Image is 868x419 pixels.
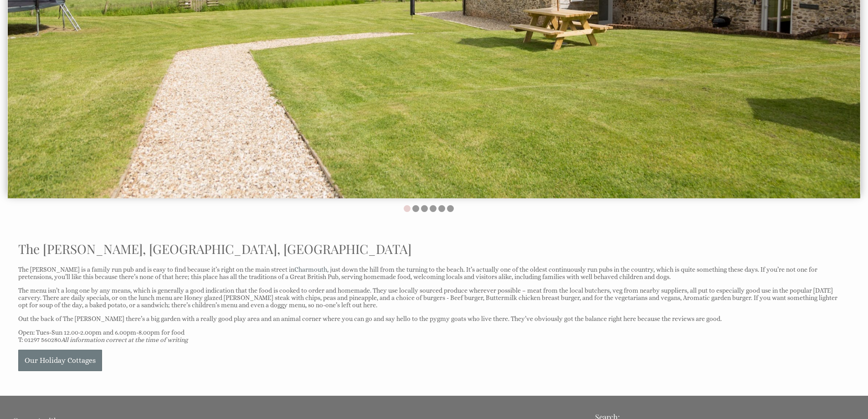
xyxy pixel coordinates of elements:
[18,350,102,371] a: Our Holiday Cottages
[18,329,839,343] p: Open: Tues-Sun 12.00-2.00pm and 6.00pm-8.00pm for food T: 01297 560280
[18,240,839,257] h1: The [PERSON_NAME], [GEOGRAPHIC_DATA], [GEOGRAPHIC_DATA]
[61,336,188,343] em: All information correct at the time of writing
[294,266,327,273] a: Charmouth
[18,287,839,309] p: The menu isn’t a long one by any means, which is generally a good indication that the food is coo...
[18,315,839,322] p: Out the back of The [PERSON_NAME] there’s a big garden with a really good play area and an animal...
[18,266,839,280] p: The [PERSON_NAME] is a family run pub and is easy to find because it’s right on the main street i...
